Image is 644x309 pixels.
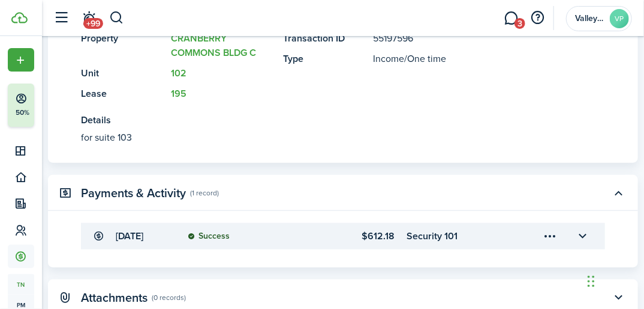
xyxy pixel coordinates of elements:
[407,229,507,243] transaction-details-table-item-client: Security 101
[588,263,595,299] div: Drag
[500,3,523,34] a: Messaging
[81,87,165,101] panel-main-title: Lease
[284,52,368,66] panel-main-title: Type
[116,229,176,243] transaction-details-table-item-date: [DATE]
[11,12,28,23] img: TenantCloud
[8,274,34,295] a: tn
[50,7,73,29] button: Open sidebar
[81,291,148,305] panel-main-title: Attachments
[109,8,124,28] button: Search
[374,52,405,66] span: Income
[514,18,525,29] span: 3
[575,14,605,23] span: Valley Park Properties
[374,31,569,46] panel-main-description: 55197596
[81,186,186,200] panel-main-title: Payments & Activity
[171,66,186,80] a: 102
[171,87,186,100] a: 195
[584,251,644,309] iframe: Chat Widget
[408,52,447,66] span: One time
[528,8,548,28] button: Open resource center
[171,31,256,60] a: CRANBERRY COMMONS BLDG C
[48,223,638,268] panel-main-body: Toggle accordion
[284,31,368,46] panel-main-title: Transaction ID
[305,229,395,243] transaction-details-table-item-amount: $612.18
[81,130,569,145] panel-main-description: for suite 103
[81,66,165,81] panel-main-title: Unit
[152,292,186,303] panel-main-subtitle: (0 records)
[573,226,593,246] button: Toggle accordion
[8,48,34,72] button: Open menu
[190,188,219,198] panel-main-subtitle: (1 record)
[81,113,569,127] panel-main-title: Details
[374,52,569,66] panel-main-description: /
[8,84,107,127] button: 50%
[15,108,30,118] p: 50%
[610,9,629,28] avatar-text: VP
[188,231,230,241] status: Success
[609,183,629,203] button: Toggle accordion
[78,3,101,34] a: Notifications
[540,226,561,246] button: Open menu
[83,18,103,29] span: +99
[48,31,638,163] panel-main-body: Toggle accordion
[81,31,165,60] panel-main-title: Property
